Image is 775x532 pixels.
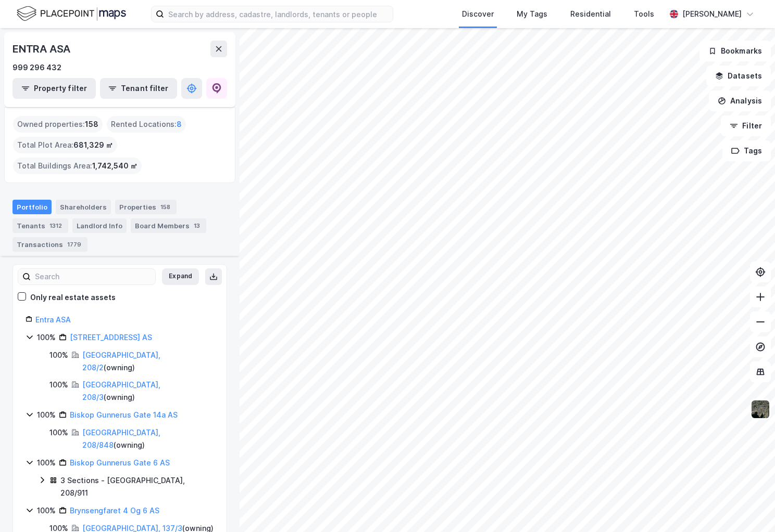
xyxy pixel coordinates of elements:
button: Analysis [709,90,771,111]
input: Search [31,269,155,284]
div: 1312 [47,220,64,231]
div: Properties [115,200,177,214]
span: 1,742,540 ㎡ [92,160,137,172]
div: ( owning ) [82,349,214,374]
button: Property filter [12,78,96,99]
button: Tags [722,140,771,161]
div: Only real estate assets [30,291,116,304]
div: 100% [37,457,56,469]
div: 100% [37,331,56,344]
div: My Tags [517,8,547,20]
a: [GEOGRAPHIC_DATA], 208/848 [82,428,160,449]
span: 8 [177,118,182,131]
div: ( owning ) [82,379,214,404]
div: Rented Locations : [107,116,186,133]
div: [PERSON_NAME] [682,8,742,20]
button: Tenant filter [100,78,177,99]
div: 3 Sections - [GEOGRAPHIC_DATA], 208/911 [60,474,214,499]
a: [GEOGRAPHIC_DATA], 208/2 [82,351,160,372]
div: Discover [462,8,494,20]
div: 100% [49,349,68,361]
div: 100% [37,504,56,517]
a: [GEOGRAPHIC_DATA], 208/3 [82,380,160,401]
div: 100% [49,426,68,439]
div: 13 [192,220,202,231]
a: Biskop Gunnerus Gate 6 AS [70,458,170,467]
div: Total Buildings Area : [13,158,142,174]
span: 158 [85,118,98,131]
div: Portfolio [12,200,52,214]
img: 9k= [751,399,770,419]
a: Brynsengfaret 4 Og 6 AS [70,506,159,515]
div: 100% [37,409,56,421]
div: Board Members [131,218,206,233]
div: 999 296 432 [12,61,61,74]
div: 100% [49,379,68,391]
div: Tools [634,8,654,20]
div: Transactions [12,237,87,252]
div: 1779 [65,239,83,250]
a: Biskop Gunnerus Gate 14a AS [70,410,178,419]
button: Expand [162,268,199,285]
div: Shareholders [56,200,111,214]
div: Tenants [12,218,68,233]
button: Filter [721,115,771,136]
div: Residential [570,8,611,20]
span: 681,329 ㎡ [73,139,113,151]
a: [STREET_ADDRESS] AS [70,333,152,342]
input: Search by address, cadastre, landlords, tenants or people [164,6,393,22]
button: Bookmarks [699,41,771,61]
img: logo.f888ab2527a4732fd821a326f86c7f29.svg [17,5,126,23]
button: Datasets [706,66,771,86]
div: Total Plot Area : [13,137,117,153]
div: Owned properties : [13,116,103,133]
iframe: Chat Widget [723,482,775,532]
div: 158 [158,202,172,212]
div: ( owning ) [82,426,214,451]
div: Landlord Info [72,218,127,233]
a: Entra ASA [35,315,71,324]
div: ENTRA ASA [12,41,72,57]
